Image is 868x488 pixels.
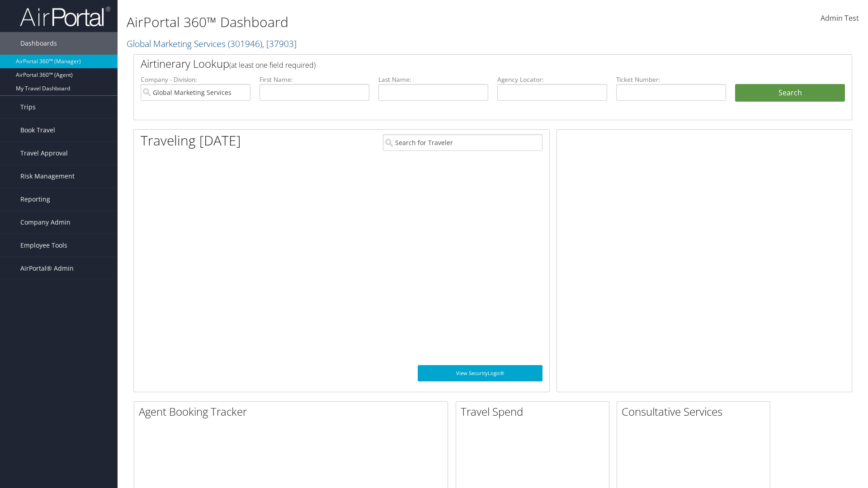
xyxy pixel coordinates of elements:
[20,119,55,141] span: Book Travel
[141,75,250,84] label: Company - Division:
[461,404,609,419] h2: Travel Spend
[821,5,859,33] a: Admin Test
[20,188,50,211] span: Reporting
[418,365,542,381] a: View SecurityLogic®
[228,38,262,50] span: ( 301946 )
[20,142,68,164] span: Travel Approval
[383,134,542,151] input: Search for Traveler
[735,84,845,102] button: Search
[378,75,488,84] label: Last Name:
[622,404,770,419] h2: Consultative Services
[20,96,36,118] span: Trips
[259,75,369,84] label: First Name:
[497,75,607,84] label: Agency Locator:
[127,38,297,50] a: Global Marketing Services
[262,38,297,50] span: , [ 37903 ]
[20,6,110,27] img: airportal-logo.png
[20,234,67,257] span: Employee Tools
[229,60,316,70] span: (at least one field required)
[141,131,241,150] h1: Traveling [DATE]
[616,75,726,84] label: Ticket Number:
[141,56,785,71] h2: Airtinerary Lookup
[139,404,448,419] h2: Agent Booking Tracker
[821,13,859,23] span: Admin Test
[127,13,615,32] h1: AirPortal 360™ Dashboard
[20,165,75,188] span: Risk Management
[20,257,74,280] span: AirPortal® Admin
[20,32,57,55] span: Dashboards
[20,211,71,234] span: Company Admin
